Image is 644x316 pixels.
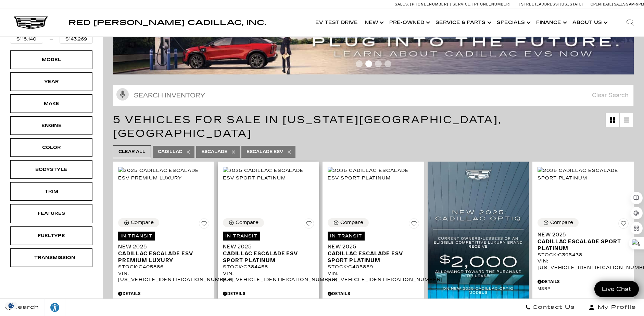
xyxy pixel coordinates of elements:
[580,299,644,316] button: Open user profile menu
[304,218,314,231] button: Save Vehicle
[34,100,68,107] div: Make
[223,167,314,182] img: 2025 Cadillac Escalade ESV Sport Platinum
[247,148,283,156] span: Escalade ESV
[538,279,629,285] div: Pricing Details - New 2025 Cadillac Escalade Sport Platinum
[328,167,419,182] img: 2025 Cadillac Escalade ESV Sport Platinum
[618,218,629,231] button: Save Vehicle
[3,302,19,309] section: Click to Open Cookie Consent Modal
[223,291,314,297] div: Pricing Details - New 2025 Cadillac Escalade ESV Sport Platinum
[591,2,613,7] span: Open [DATE]
[131,220,154,226] div: Compare
[328,291,419,297] div: Pricing Details - New 2025 Cadillac Escalade ESV Sport Platinum
[223,231,314,264] a: In TransitNew 2025Cadillac Escalade ESV Sport Platinum
[223,218,264,227] button: Compare Vehicle
[328,264,419,270] div: Stock : C405859
[11,303,39,312] span: Search
[328,232,365,241] span: In Transit
[409,218,419,231] button: Save Vehicle
[569,9,610,36] a: About Us
[223,270,314,283] div: VIN: [US_VEHICLE_IDENTIFICATION_NUMBER]
[375,60,382,67] span: Go to slide 3
[365,60,372,67] span: Go to slide 2
[340,220,363,226] div: Compare
[531,303,575,312] span: Contact Us
[493,9,533,36] a: Specials
[10,94,92,113] div: MakeMake
[626,2,644,7] span: 9 AM-6 PM
[118,231,209,264] a: In TransitNew 2025Cadillac Escalade ESV Premium Luxury
[116,88,129,101] svg: Click to toggle on voice search
[223,264,314,270] div: Stock : C384458
[10,204,92,223] div: FeaturesFeatures
[328,218,369,227] button: Compare Vehicle
[328,270,419,283] div: VIN: [US_VEHICLE_IDENTIFICATION_NUMBER]
[34,210,68,217] div: Features
[118,148,146,156] span: Clear All
[328,243,414,250] span: New 2025
[45,299,65,316] a: Explore your accessibility options
[118,243,204,250] span: New 2025
[34,144,68,151] div: Color
[3,302,19,309] img: Opt-Out Icon
[118,167,209,182] img: 2025 Cadillac Escalade ESV Premium Luxury
[519,2,584,7] a: [STREET_ADDRESS][US_STATE]
[538,258,629,270] div: VIN: [US_VEHICLE_IDENTIFICATION_NUMBER]
[472,2,511,7] span: [PHONE_NUMBER]
[118,232,155,241] span: In Transit
[520,299,580,316] a: Contact Us
[118,218,159,227] button: Compare Vehicle
[34,78,68,85] div: Year
[10,160,92,179] div: BodystyleBodystyle
[34,254,68,261] div: Transmission
[34,122,68,129] div: Engine
[34,166,68,173] div: Bodystyle
[538,286,629,292] a: MSRP $131,969
[614,2,626,7] span: Sales:
[14,16,48,29] img: Cadillac Dark Logo with Cadillac White Text
[598,285,635,293] span: Live Chat
[538,167,629,182] img: 2025 Cadillac Escalade Sport Platinum
[410,2,449,7] span: [PHONE_NUMBER]
[158,148,182,156] span: Cadillac
[10,35,43,44] input: Minimum
[34,56,68,63] div: Model
[550,220,573,226] div: Compare
[113,85,634,106] input: Search Inventory
[594,281,639,297] a: Live Chat
[617,9,644,36] div: Search
[223,243,309,250] span: New 2025
[118,270,209,283] div: VIN: [US_VEHICLE_IDENTIFICATION_NUMBER]
[201,148,227,156] span: Escalade
[10,50,92,69] div: ModelModel
[538,286,610,292] span: MSRP
[10,138,92,157] div: ColorColor
[68,19,266,26] a: Red [PERSON_NAME] Cadillac, Inc.
[60,35,93,44] input: Maximum
[533,9,569,36] a: Finance
[34,188,68,195] div: Trim
[395,2,450,6] a: Sales: [PHONE_NUMBER]
[538,238,623,252] span: Cadillac Escalade Sport Platinum
[118,264,209,270] div: Stock : C405886
[384,60,391,67] span: Go to slide 4
[328,231,419,264] a: In TransitNew 2025Cadillac Escalade ESV Sport Platinum
[312,9,361,36] a: EV Test Drive
[395,2,409,7] span: Sales:
[10,72,92,91] div: YearYear
[223,232,260,241] span: In Transit
[432,9,493,36] a: Service & Parts
[538,252,629,258] div: Stock : C395438
[199,218,209,231] button: Save Vehicle
[386,9,432,36] a: Pre-Owned
[10,226,92,245] div: FueltypeFueltype
[113,18,639,75] img: ev-blog-post-banners4
[223,250,309,264] span: Cadillac Escalade ESV Sport Platinum
[68,19,266,27] span: Red [PERSON_NAME] Cadillac, Inc.
[113,114,502,140] span: 5 Vehicles for Sale in [US_STATE][GEOGRAPHIC_DATA], [GEOGRAPHIC_DATA]
[595,303,636,312] span: My Profile
[10,116,92,135] div: EngineEngine
[236,220,258,226] div: Compare
[118,291,209,297] div: Pricing Details - New 2025 Cadillac Escalade ESV Premium Luxury
[118,250,204,264] span: Cadillac Escalade ESV Premium Luxury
